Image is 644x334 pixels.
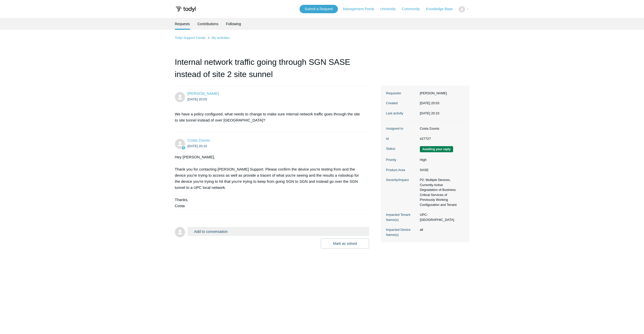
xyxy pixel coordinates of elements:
dt: Product Area [386,168,417,173]
button: Mark as solved [321,238,369,249]
dd: all [417,227,464,232]
h1: Internal network traffic going through SGN SASE instead of site 2 site sunnel [175,56,369,86]
a: [PERSON_NAME] [188,91,219,96]
span: We are waiting for you to respond [420,146,453,152]
dt: Last activity [386,111,417,116]
dd: SASE [417,168,464,173]
a: University [380,6,401,12]
div: Hey [PERSON_NAME], Thank you for contacting [PERSON_NAME] Support. Please confirm the device you'... [175,154,364,209]
dd: UPC-[GEOGRAPHIC_DATA] [417,212,464,222]
p: We have a policy configured, what needs to change to make sure internal network traffic goes thro... [175,111,364,123]
time: 2025-08-27T20:10:57Z [188,144,207,148]
a: Todyl Support Center [175,36,206,40]
dt: Priority [386,157,417,162]
li: Requests [175,18,190,30]
time: 2025-08-27T20:03:45Z [188,97,207,101]
dt: Impacted Tenant Name(s) [386,212,417,222]
dt: Assigned to [386,126,417,131]
dd: P2: Multiple Devices, Currently Active Degradation of Business Critical Services of Previously Wo... [417,177,464,207]
a: Knowledge Base [426,6,458,12]
dt: Status [386,146,417,151]
li: Todyl Support Center [175,36,207,40]
dt: Id [386,136,417,141]
a: Following [226,18,241,30]
dt: Requester [386,91,417,96]
span: Andrew Schiff [188,91,219,96]
img: Todyl Support Center Help Center home page [175,5,196,14]
time: 2025-08-27T20:03:45+00:00 [420,101,439,105]
a: My activities [211,36,229,40]
a: Community [402,6,425,12]
dt: Impacted Device Name(s) [386,227,417,237]
dd: High [417,157,464,162]
time: 2025-08-27T20:10:57+00:00 [420,111,439,115]
dd: [PERSON_NAME] [417,91,464,96]
button: Add to conversation [188,227,369,236]
dd: Costa Zounis [417,126,464,131]
a: Costa Zounis [188,138,210,142]
dt: Severity/Impact [386,177,417,183]
a: Submit a Request [300,5,338,13]
a: Management Portal [343,6,379,12]
dt: Created [386,101,417,106]
dd: #27727 [417,136,464,141]
a: Contributions [197,18,219,30]
li: My activities [207,36,229,40]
